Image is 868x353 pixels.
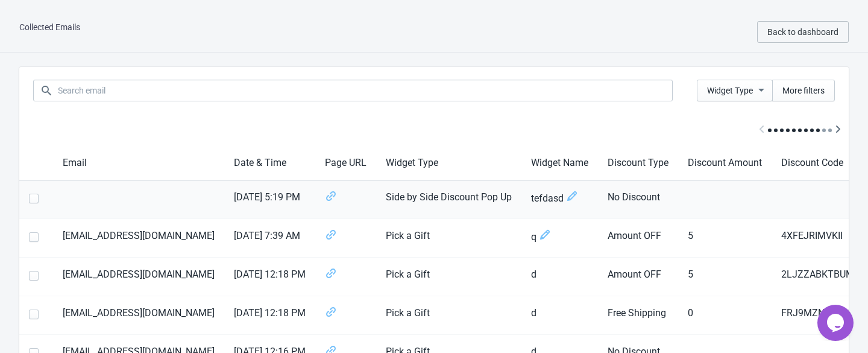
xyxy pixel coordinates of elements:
th: Date & Time [224,146,315,180]
input: Search email [57,80,673,101]
button: Widget Type [697,80,773,101]
td: Pick a Gift [376,219,521,258]
td: FRJ9MZNLJUOX [772,296,867,335]
td: [EMAIL_ADDRESS][DOMAIN_NAME] [53,258,224,296]
td: [DATE] 5:19 PM [224,180,315,219]
th: Page URL [315,146,376,180]
td: No Discount [598,180,678,219]
th: Widget Type [376,146,521,180]
th: Email [53,146,224,180]
td: 0 [678,296,772,335]
td: Pick a Gift [376,296,521,335]
td: [DATE] 7:39 AM [224,219,315,258]
th: Discount Amount [678,146,772,180]
td: 2LJZZABKTBUM [772,258,867,296]
span: Back to dashboard [767,27,838,37]
td: Amount OFF [598,219,678,258]
th: Widget Name [521,146,598,180]
button: Scroll table right one column [827,119,849,141]
th: Discount Type [598,146,678,180]
button: More filters [772,80,835,101]
span: More filters [782,86,825,95]
td: [EMAIL_ADDRESS][DOMAIN_NAME] [53,219,224,258]
td: d [521,296,598,335]
td: d [521,258,598,296]
th: Discount Code [772,146,867,180]
span: tefdasd [531,190,588,206]
td: Amount OFF [598,258,678,296]
td: 5 [678,258,772,296]
td: 4XFEJRIMVKII [772,219,867,258]
td: [EMAIL_ADDRESS][DOMAIN_NAME] [53,296,224,335]
iframe: chat widget [817,305,856,341]
td: Free Shipping [598,296,678,335]
span: q [531,229,588,245]
td: 5 [678,219,772,258]
span: Widget Type [707,86,753,95]
td: [DATE] 12:18 PM [224,296,315,335]
td: Side by Side Discount Pop Up [376,180,521,219]
td: [DATE] 12:18 PM [224,258,315,296]
button: Back to dashboard [757,21,849,43]
td: Pick a Gift [376,258,521,296]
